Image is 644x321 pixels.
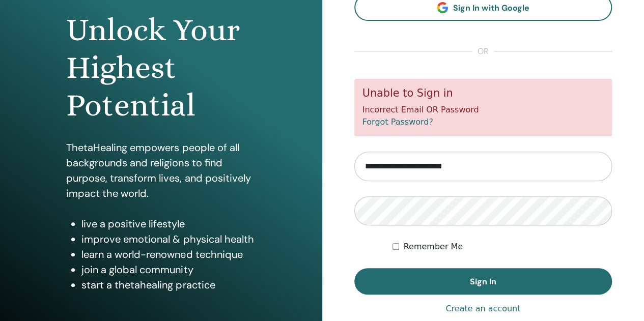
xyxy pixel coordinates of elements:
h5: Unable to Sign in [362,87,604,100]
span: Sign In with Google [453,3,529,13]
a: Create an account [445,303,520,315]
button: Sign In [354,268,612,295]
li: start a thetahealing practice [81,277,256,293]
div: Incorrect Email OR Password [354,79,612,136]
label: Remember Me [403,241,463,253]
li: live a positive lifestyle [81,216,256,231]
span: or [472,45,494,57]
li: join a global community [81,262,256,277]
a: Forgot Password? [362,117,433,127]
span: Sign In [470,276,496,287]
div: Keep me authenticated indefinitely or until I manually logout [393,241,612,253]
p: ThetaHealing empowers people of all backgrounds and religions to find purpose, transform lives, a... [66,140,256,201]
h1: Unlock Your Highest Potential [66,11,256,125]
li: improve emotional & physical health [81,231,256,247]
li: learn a world-renowned technique [81,247,256,262]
